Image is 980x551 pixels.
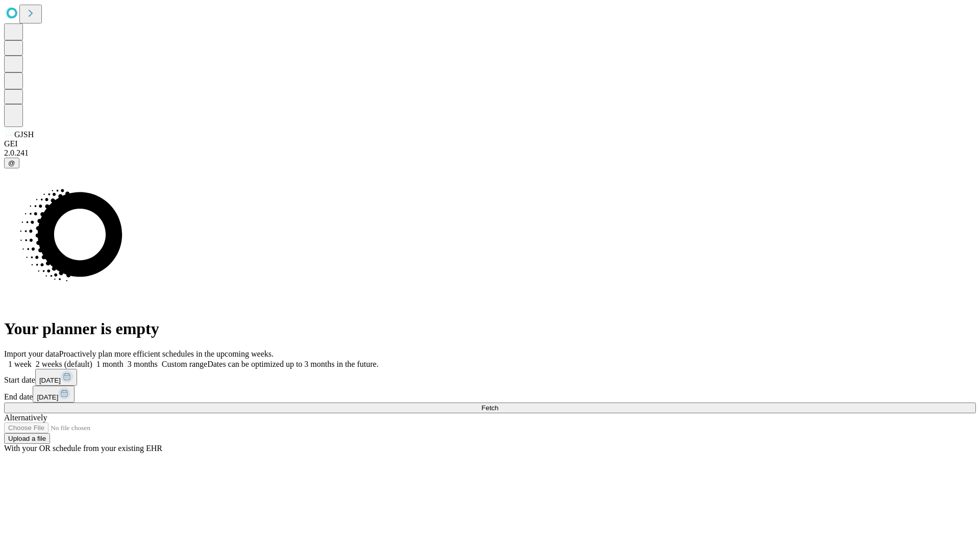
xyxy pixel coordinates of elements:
button: [DATE] [33,386,75,403]
span: @ [8,159,15,167]
button: [DATE] [35,369,77,386]
span: [DATE] [39,377,61,384]
span: With your OR schedule from your existing EHR [4,444,162,453]
div: Start date [4,369,976,386]
span: Fetch [481,404,498,412]
span: Dates can be optimized up to 3 months in the future. [207,360,378,368]
button: Upload a file [4,433,50,444]
h1: Your planner is empty [4,319,976,338]
div: GEI [4,139,976,148]
span: Proactively plan more efficient schedules in the upcoming weeks. [59,349,274,358]
span: Import your data [4,349,59,358]
span: 1 week [8,360,32,368]
div: End date [4,386,976,403]
span: 3 months [128,360,158,368]
span: Alternatively [4,413,47,422]
button: Fetch [4,403,976,413]
div: 2.0.241 [4,148,976,158]
button: @ [4,158,19,168]
span: Custom range [162,360,207,368]
span: [DATE] [37,393,58,401]
span: 2 weeks (default) [36,360,92,368]
span: GJSH [14,130,34,139]
span: 1 month [96,360,124,368]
